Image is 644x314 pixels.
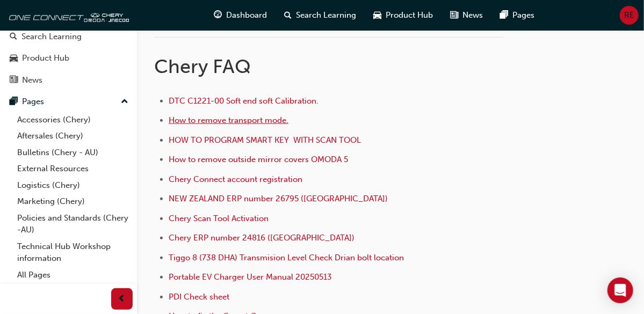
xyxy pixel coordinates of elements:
[169,214,271,223] a: Chery Scan Tool Activation
[624,9,634,21] span: RE
[13,144,133,161] a: Bulletins (Chery - AU)
[386,9,433,21] span: Product Hub
[169,174,302,184] a: Chery Connect account registration
[169,96,319,106] a: DTC C1221-00 Soft end soft Calibration.
[169,253,404,262] a: Tiggo 8 (738 DHA) Transmision Level Check Drian bolt location
[513,9,535,21] span: Pages
[22,74,42,86] div: News
[10,32,17,42] span: search-icon
[118,293,126,306] span: prev-icon
[227,9,267,21] span: Dashboard
[13,238,133,267] a: Technical Hub Workshop information
[13,177,133,194] a: Logistics (Chery)
[13,193,133,210] a: Marketing (Chery)
[169,292,229,302] a: PDI Check sheet
[169,155,348,164] a: How to remove outside mirror covers OMODA 5
[365,4,442,26] a: car-iconProduct Hub
[169,194,388,203] a: NEW ZEALAND ERP number 26795 ([GEOGRAPHIC_DATA])
[501,9,509,22] span: pages-icon
[13,112,133,128] a: Accessories (Chery)
[607,278,633,303] div: Open Intercom Messenger
[4,48,133,68] a: Product Hub
[296,9,357,21] span: Search Learning
[13,128,133,144] a: Aftersales (Chery)
[451,9,459,22] span: news-icon
[22,52,69,64] div: Product Hub
[206,4,276,26] a: guage-iconDashboard
[620,6,639,25] button: RE
[463,9,483,21] span: News
[169,233,354,243] a: Chery ERP number 24816 ([GEOGRAPHIC_DATA])
[4,92,133,112] button: Pages
[154,55,251,78] span: Chery FAQ
[492,4,544,26] a: pages-iconPages
[10,97,18,107] span: pages-icon
[4,27,133,47] a: Search Learning
[169,135,361,145] a: HOW TO PROGRAM SMART KEY WITH SCAN TOOL
[10,76,18,85] span: news-icon
[10,54,18,63] span: car-icon
[285,9,292,22] span: search-icon
[214,9,222,22] span: guage-icon
[5,4,129,26] img: oneconnect
[4,70,133,90] a: News
[442,4,492,26] a: news-iconNews
[374,9,382,22] span: car-icon
[169,115,288,125] a: How to remove transport mode.
[13,267,133,283] a: All Pages
[276,4,365,26] a: search-iconSearch Learning
[13,160,133,177] a: External Resources
[22,96,44,108] div: Pages
[121,95,128,109] span: up-icon
[21,31,82,43] div: Search Learning
[169,272,332,282] a: Portable EV Charger User Manual 20250513
[13,210,133,238] a: Policies and Standards (Chery -AU)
